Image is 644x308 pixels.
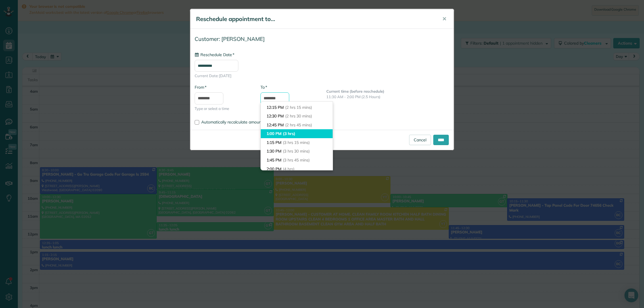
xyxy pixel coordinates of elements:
span: Current Date: [DATE] [195,73,449,79]
li: 12:15 PM [261,103,333,112]
h4: Customer: [PERSON_NAME] [195,36,449,42]
span: (3 hrs 15 mins) [283,140,310,145]
span: (2 hrs 30 mins) [285,113,312,119]
li: 1:15 PM [261,138,333,147]
span: (2 hrs 15 mins) [285,105,312,110]
li: 1:00 PM [261,129,333,138]
span: Type or select a time [195,106,252,111]
a: Cancel [409,135,431,145]
h5: Reschedule appointment to... [196,15,434,23]
span: Automatically recalculate amount owed for this appointment? [201,119,315,125]
b: Current time (before reschedule) [326,89,384,94]
label: To [260,84,267,90]
label: Reschedule Date [195,52,234,58]
span: (3 hrs) [283,131,295,136]
span: (2 hrs 45 mins) [285,122,312,128]
p: 11:30 AM - 2:00 PM (2.5 Hours) [326,94,449,100]
span: (4 hrs) [283,166,294,172]
span: ✕ [442,16,446,22]
li: 1:45 PM [261,156,333,165]
span: (3 hrs 45 mins) [283,157,310,163]
li: 12:30 PM [261,112,333,121]
span: (3 hrs 30 mins) [283,149,310,154]
label: From [195,84,206,90]
li: 2:00 PM [261,165,333,174]
li: 12:45 PM [261,121,333,130]
li: 1:30 PM [261,147,333,156]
